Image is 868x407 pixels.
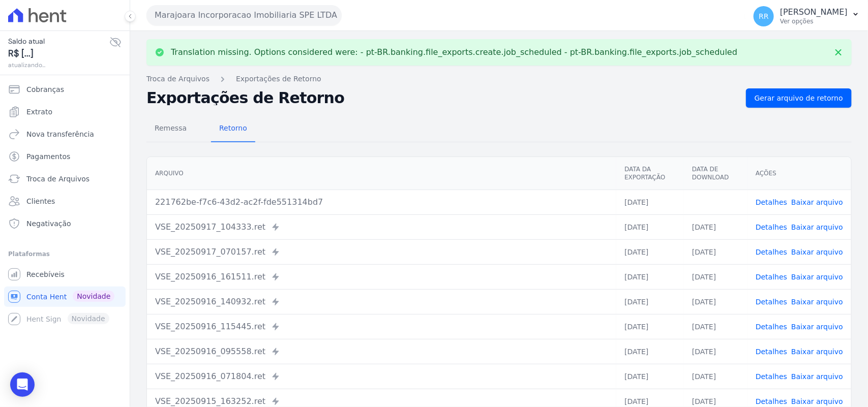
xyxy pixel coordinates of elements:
span: Retorno [213,118,253,138]
th: Data da Exportação [616,157,684,190]
a: Troca de Arquivos [4,169,126,189]
div: VSE_20250916_161511.ret [155,271,608,283]
span: RR [759,13,768,20]
td: [DATE] [616,190,684,214]
span: Troca de Arquivos [26,174,89,184]
span: Novidade [73,291,114,302]
td: [DATE] [684,264,747,289]
span: Pagamentos [26,151,70,162]
th: Arquivo [147,157,616,190]
td: [DATE] [616,314,684,339]
a: Baixar arquivo [791,348,843,356]
a: Detalhes [756,372,787,381]
a: Nova transferência [4,124,126,144]
a: Recebíveis [4,264,126,285]
a: Detalhes [756,248,787,256]
h2: Exportações de Retorno [146,91,738,105]
td: [DATE] [616,239,684,264]
a: Detalhes [756,198,787,206]
a: Conta Hent Novidade [4,287,126,307]
div: VSE_20250916_115445.ret [155,321,608,333]
div: VSE_20250917_104333.ret [155,221,608,233]
span: Remessa [148,118,193,138]
a: Detalhes [756,348,787,356]
a: Baixar arquivo [791,273,843,281]
nav: Breadcrumb [146,74,852,84]
a: Baixar arquivo [791,198,843,206]
th: Data de Download [684,157,747,190]
td: [DATE] [684,239,747,264]
a: Baixar arquivo [791,323,843,331]
td: [DATE] [684,364,747,389]
a: Baixar arquivo [791,372,843,381]
span: Conta Hent [26,292,67,302]
a: Gerar arquivo de retorno [746,88,852,108]
a: Detalhes [756,273,787,281]
div: 221762be-f7c6-43d2-ac2f-fde551314bd7 [155,196,608,208]
div: VSE_20250916_071804.ret [155,370,608,383]
span: Cobranças [26,84,64,95]
span: Gerar arquivo de retorno [755,93,843,103]
button: RR [PERSON_NAME] Ver opções [745,2,868,30]
a: Baixar arquivo [791,223,843,231]
td: [DATE] [684,339,747,364]
a: Cobranças [4,79,126,100]
a: Clientes [4,191,126,211]
a: Exportações de Retorno [236,74,321,84]
td: [DATE] [684,314,747,339]
a: Detalhes [756,223,787,231]
span: atualizando... [8,60,109,70]
span: Recebíveis [26,269,65,279]
span: Saldo atual [8,36,109,47]
span: Nova transferência [26,129,94,139]
nav: Sidebar [8,79,122,329]
p: [PERSON_NAME] [780,7,848,17]
a: Detalhes [756,298,787,306]
a: Detalhes [756,323,787,331]
span: Extrato [26,107,52,117]
th: Ações [747,157,851,190]
p: Ver opções [780,17,848,25]
div: VSE_20250916_095558.ret [155,346,608,358]
td: [DATE] [616,264,684,289]
p: Translation missing. Options considered were: - pt-BR.banking.file_exports.create.job_scheduled -... [171,47,737,57]
td: [DATE] [616,339,684,364]
a: Pagamentos [4,146,126,167]
a: Negativação [4,213,126,234]
div: VSE_20250917_070157.ret [155,246,608,258]
button: Marajoara Incorporacao Imobiliaria SPE LTDA [146,5,342,25]
a: Baixar arquivo [791,298,843,306]
td: [DATE] [616,289,684,314]
span: Clientes [26,196,55,206]
div: Open Intercom Messenger [10,372,35,397]
td: [DATE] [684,289,747,314]
a: Remessa [146,116,195,142]
a: Detalhes [756,397,787,405]
td: [DATE] [616,364,684,389]
a: Baixar arquivo [791,397,843,405]
div: VSE_20250916_140932.ret [155,296,608,308]
a: Retorno [211,116,255,142]
a: Extrato [4,102,126,122]
td: [DATE] [616,214,684,239]
span: Negativação [26,218,71,229]
a: Troca de Arquivos [146,74,209,84]
div: Plataformas [8,248,122,260]
a: Baixar arquivo [791,248,843,256]
td: [DATE] [684,214,747,239]
span: R$ [...] [8,47,109,60]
